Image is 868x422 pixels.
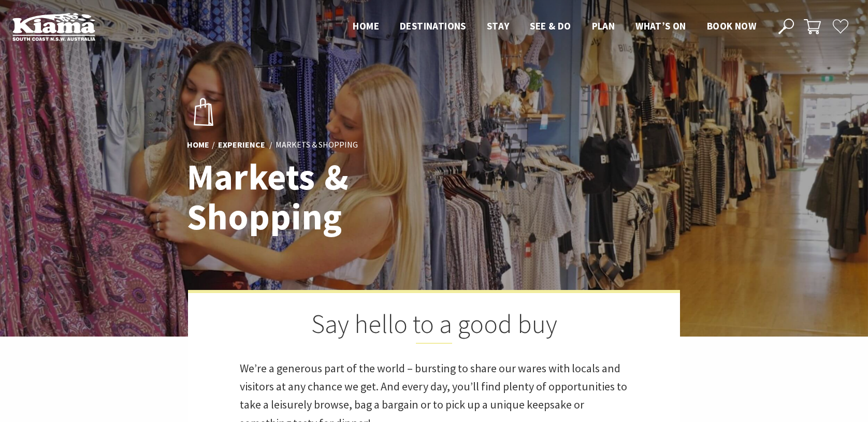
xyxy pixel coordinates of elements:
span: Book now [707,20,756,32]
h1: Markets & Shopping [187,157,480,237]
span: See & Do [530,20,571,32]
img: Kiama Logo [12,12,95,41]
h2: Say hello to a good buy [240,309,628,344]
span: Home [353,20,379,32]
nav: Main Menu [342,18,766,35]
span: Stay [487,20,510,32]
span: What’s On [635,20,686,32]
span: Destinations [400,20,466,32]
span: Plan [592,20,615,32]
a: Home [187,140,209,151]
a: Experience [218,140,265,151]
li: Markets & Shopping [276,139,358,152]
